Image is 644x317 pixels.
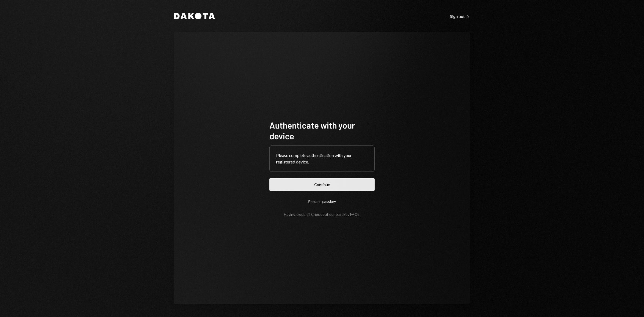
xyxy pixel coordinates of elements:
a: Sign out [450,13,470,19]
a: passkey FAQs [336,212,360,217]
div: Sign out [450,14,470,19]
button: Continue [269,178,375,191]
div: Having trouble? Check out our . [284,212,360,217]
div: Please complete authentication with your registered device. [276,152,368,165]
button: Replace passkey [269,195,375,208]
h1: Authenticate with your device [269,120,375,141]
